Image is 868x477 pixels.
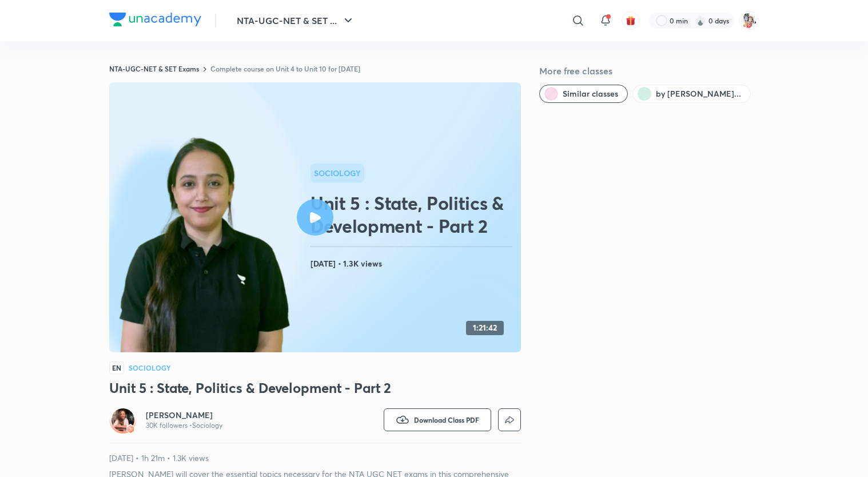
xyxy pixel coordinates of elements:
[210,64,360,73] a: Complete course on Unit 4 to Unit 10 for [DATE]
[109,361,124,374] span: EN
[310,192,516,237] h2: Unit 5 : State, Politics & Development - Part 2
[109,13,201,26] img: Company Logo
[473,323,497,333] h4: 1:21:42
[414,415,479,424] span: Download Class PDF
[109,64,199,73] a: NTA-UGC-NET & SET Exams
[695,15,706,26] img: streak
[739,11,759,30] img: Sneha Srivastava
[626,15,636,26] img: avatar
[539,85,628,103] button: Similar classes
[563,88,618,100] span: Similar classes
[146,421,222,430] p: 30K followers • Sociology
[622,11,640,30] button: avatar
[126,425,134,433] img: badge
[109,406,137,434] a: Avatarbadge
[112,408,134,431] img: Avatar
[109,452,521,464] p: [DATE] • 1h 21m • 1.3K views
[109,379,521,397] h3: Unit 5 : State, Politics & Development - Part 2
[656,88,741,100] span: by Antara Chakrabarty
[539,64,759,78] h5: More free classes
[632,85,751,103] button: by Antara Chakrabarty
[129,364,170,371] h4: Sociology
[310,256,516,271] h4: [DATE] • 1.3K views
[230,9,362,32] button: NTA-UGC-NET & SET ...
[146,410,222,421] a: [PERSON_NAME]
[384,408,491,431] button: Download Class PDF
[109,13,201,29] a: Company Logo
